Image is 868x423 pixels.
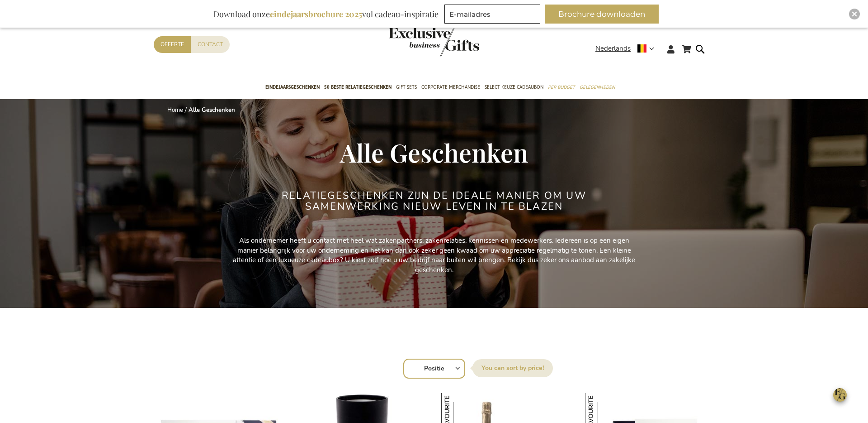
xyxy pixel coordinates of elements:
b: eindejaarsbrochure 2025 [270,9,362,19]
form: marketing offers and promotions [444,5,543,26]
a: store logo [389,27,434,57]
span: Select Keuze Cadeaubon [485,82,543,92]
span: Alle Geschenken [340,135,528,169]
a: Offerte [154,36,191,53]
h2: Relatiegeschenken zijn de ideale manier om uw samenwerking nieuw leven in te blazen [264,190,604,212]
strong: Alle Geschenken [189,106,235,114]
span: Nederlands [595,43,631,54]
span: Gift Sets [396,82,417,92]
div: Download onze vol cadeau-inspiratie [209,5,443,24]
span: Per Budget [548,82,575,92]
div: Nederlands [595,43,660,54]
span: Eindejaarsgeschenken [265,82,320,92]
a: Home [167,106,183,114]
div: Close [849,9,860,19]
label: Sorteer op [472,359,553,377]
span: Gelegenheden [580,82,615,92]
button: Brochure downloaden [545,5,659,24]
p: Als ondernemer heeft u contact met heel wat zakenpartners, zakenrelaties, kennissen en medewerker... [231,236,637,275]
img: Exclusive Business gifts logo [389,27,479,57]
a: Contact [191,36,230,53]
span: 50 beste relatiegeschenken [324,82,392,92]
input: E-mailadres [444,5,540,24]
span: Corporate Merchandise [421,82,480,92]
img: Close [852,11,857,17]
